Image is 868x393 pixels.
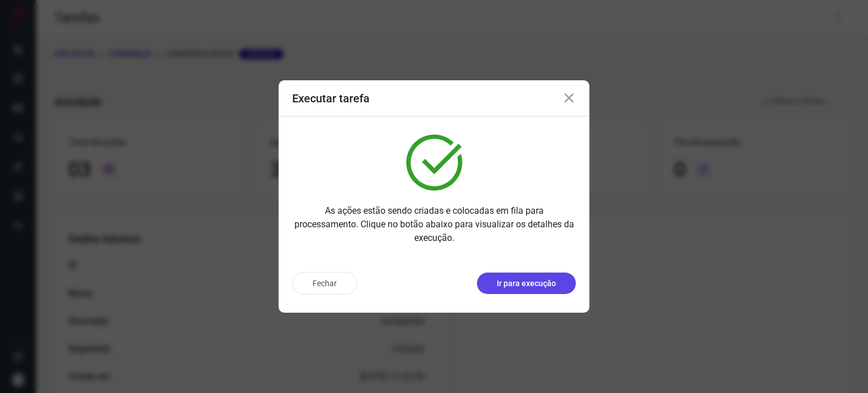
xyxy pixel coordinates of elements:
button: Fechar [292,272,357,295]
p: Ir para execução [497,278,556,290]
h3: Executar tarefa [292,92,370,105]
p: As ações estão sendo criadas e colocadas em fila para processamento. Clique no botão abaixo para ... [292,204,576,245]
img: verified.svg [406,135,462,191]
button: Ir para execução [477,273,576,294]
